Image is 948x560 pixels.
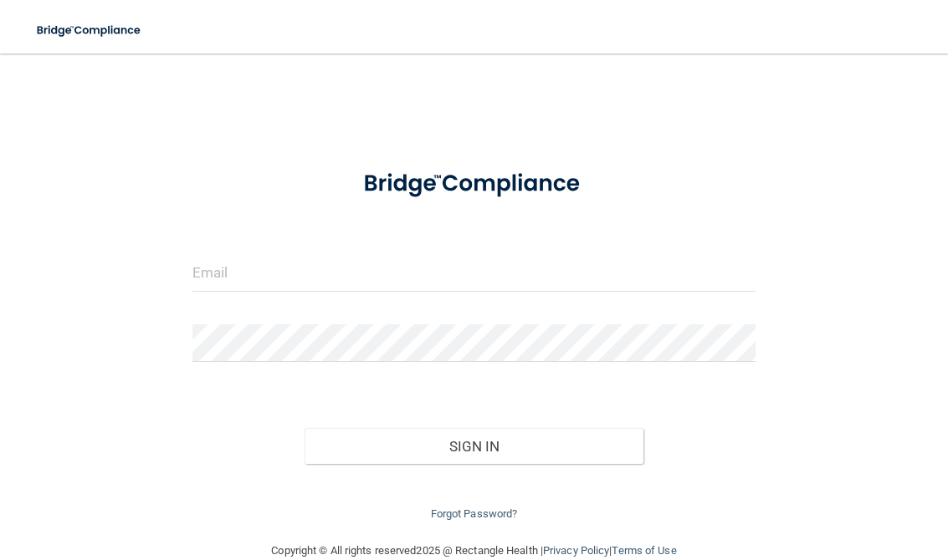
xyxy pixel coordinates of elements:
[612,544,676,557] a: Terms of Use
[25,13,154,48] img: bridge_compliance_login_screen.278c3ca4.svg
[543,544,609,557] a: Privacy Policy
[431,507,518,520] a: Forgot Password?
[192,254,756,292] input: Email
[305,428,643,465] button: Sign In
[340,154,609,214] img: bridge_compliance_login_screen.278c3ca4.svg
